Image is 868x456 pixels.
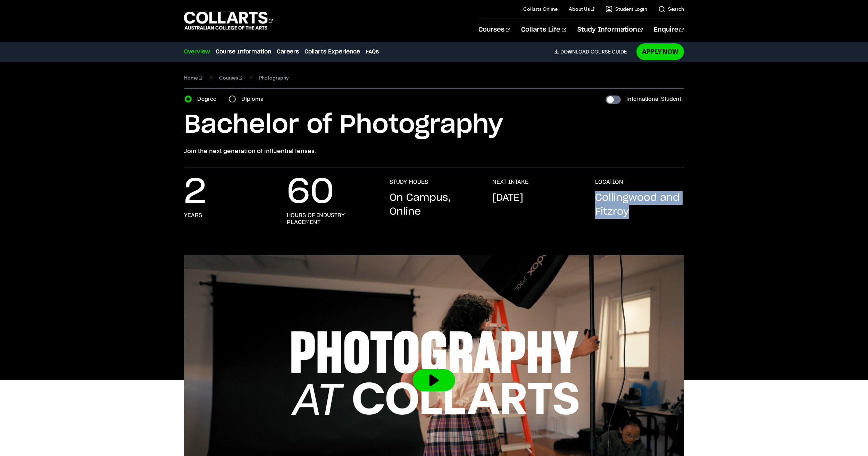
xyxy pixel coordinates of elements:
a: FAQs [366,48,379,56]
a: Apply Now [636,43,684,60]
h3: years [184,212,202,219]
label: Degree [197,94,220,104]
a: DownloadCourse Guide [554,49,632,55]
a: Search [658,6,684,13]
a: Student Login [606,6,647,13]
a: Collarts Experience [304,48,360,56]
a: Study Information [577,18,643,41]
h1: Bachelor of Photography [184,109,684,141]
a: Collarts Online [523,6,558,13]
a: Home [184,73,202,83]
a: Course Information [216,48,271,56]
p: On Campus, Online [390,191,478,219]
a: Careers [277,48,299,56]
a: Enquire [654,18,684,41]
p: [DATE] [492,191,523,205]
span: Download [560,49,589,55]
h3: STUDY MODES [390,179,428,185]
a: Overview [184,48,210,56]
p: 60 [287,179,334,206]
label: International Student [626,94,681,104]
p: 2 [184,179,206,206]
a: About Us [569,6,594,13]
a: Courses [478,18,510,41]
label: Diploma [241,94,268,104]
p: Join the next generation of influential lenses. [184,146,684,156]
a: Courses [219,73,243,83]
h3: LOCATION [595,179,623,185]
span: Photography [259,73,289,83]
h3: NEXT INTAKE [492,179,528,185]
a: Collarts Life [521,18,566,41]
h3: hours of industry placement [287,212,376,226]
p: Collingwood and Fitzroy [595,191,684,219]
div: Go to homepage [184,11,273,31]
